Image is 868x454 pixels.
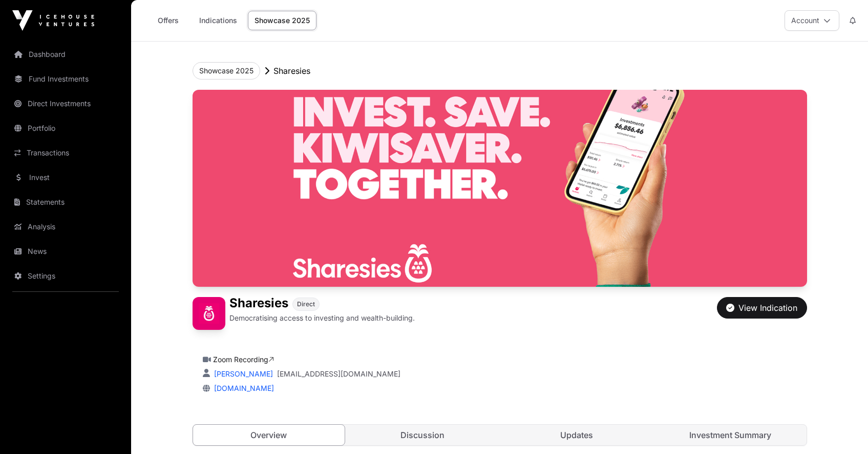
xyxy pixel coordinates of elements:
a: News [8,240,123,263]
a: Indications [193,11,244,30]
div: View Indication [726,302,797,314]
a: Statements [8,191,123,213]
button: Account [785,10,839,31]
a: Fund Investments [8,68,123,90]
a: View Indication [717,307,807,318]
a: Portfolio [8,117,123,140]
nav: Tabs [193,425,807,445]
a: Offers [147,11,188,30]
a: Updates [501,425,653,445]
a: Analysis [8,215,123,238]
a: Transactions [8,142,123,164]
button: Showcase 2025 [193,62,260,80]
a: Overview [193,424,346,446]
p: Sharesies [273,65,310,77]
button: View Indication [717,297,807,319]
a: Settings [8,265,123,287]
img: Icehouse Ventures Logo [12,10,94,31]
img: Sharesies [193,90,807,287]
img: Sharesies [193,297,225,330]
a: [DOMAIN_NAME] [210,384,274,392]
p: Democratising access to investing and wealth-building. [229,313,415,323]
a: [PERSON_NAME] [212,369,273,378]
a: [EMAIL_ADDRESS][DOMAIN_NAME] [277,369,400,379]
a: Investment Summary [654,425,807,445]
a: Discussion [347,425,499,445]
a: Direct Investments [8,92,123,115]
h1: Sharesies [229,297,288,311]
span: Direct [297,300,315,308]
a: Invest [8,166,123,189]
a: Zoom Recording [213,355,274,364]
a: Showcase 2025 [248,11,316,30]
a: Dashboard [8,43,123,66]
